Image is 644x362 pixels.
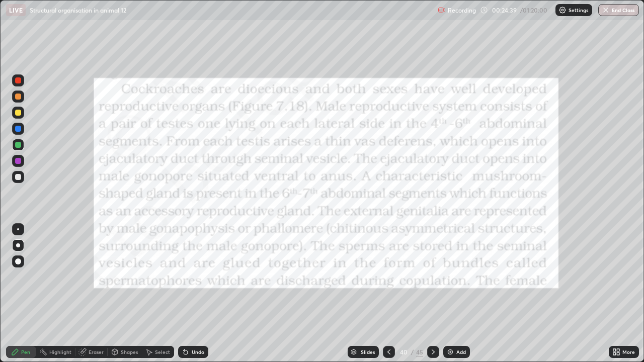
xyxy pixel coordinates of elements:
[155,349,170,354] div: Select
[21,349,30,354] div: Pen
[416,347,423,356] div: 45
[456,349,466,354] div: Add
[438,6,446,14] img: recording.375f2c34.svg
[49,349,71,354] div: Highlight
[89,349,104,354] div: Eraser
[361,349,375,354] div: Slides
[569,8,588,13] p: Settings
[192,349,204,354] div: Undo
[622,349,635,354] div: More
[446,348,454,356] img: add-slide-button
[448,7,476,14] p: Recording
[411,349,414,355] div: /
[9,6,23,14] p: LIVE
[558,6,567,14] img: class-settings-icons
[602,6,610,14] img: end-class-cross
[121,349,138,354] div: Shapes
[598,4,639,16] button: End Class
[399,349,409,355] div: 40
[30,6,126,14] p: Structural organisation in animal 12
